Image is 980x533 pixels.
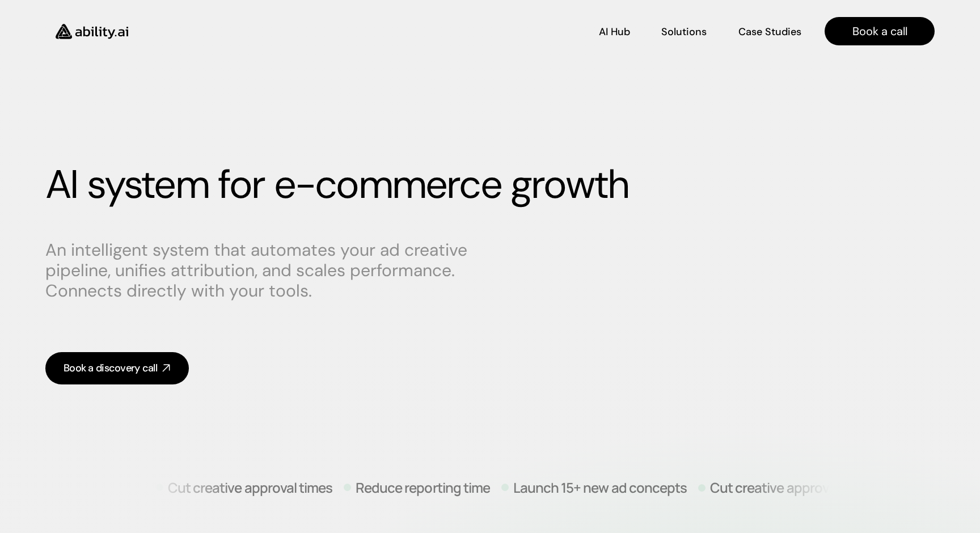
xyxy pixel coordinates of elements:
a: Book a discovery call [45,352,189,384]
p: Cut creative approval times [710,480,875,494]
p: Case Studies [738,25,801,39]
a: Solutions [661,22,707,41]
div: Book a discovery call [64,361,157,375]
p: Book a call [852,23,907,39]
h1: AI system for e-commerce growth [45,161,935,209]
a: Case Studies [738,22,802,41]
p: Launch 15+ new ad concepts [513,480,687,494]
p: Reduce reporting time [356,480,490,494]
p: Solutions [661,25,707,39]
p: An intelligent system that automates your ad creative pipeline, unifies attribution, and scales p... [45,240,476,301]
h3: Ready-to-use in Slack [67,107,147,118]
p: AI Hub [599,25,630,39]
nav: Main navigation [144,17,935,45]
p: Cut creative approval times [168,480,332,494]
a: Book a call [825,17,935,45]
a: AI Hub [599,22,630,41]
